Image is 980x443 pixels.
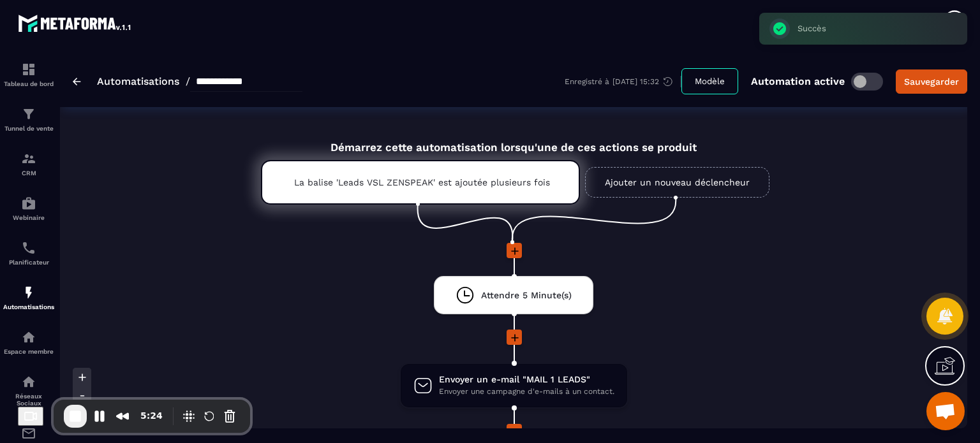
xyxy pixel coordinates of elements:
[439,374,614,386] span: Envoyer un e-mail "MAIL 1 LEADS"
[186,75,190,87] span: /
[3,170,54,177] p: CRM
[681,68,738,94] button: Modèle
[3,142,54,186] a: formationformationCRM
[3,125,54,132] p: Tunnel de vente
[21,196,36,211] img: automations
[21,330,36,345] img: automations
[3,214,54,221] p: Webinaire
[21,374,36,389] img: social-network
[18,11,133,34] img: logo
[21,106,36,122] img: formation
[21,240,36,256] img: scheduler
[565,76,681,87] div: Enregistré à
[612,77,659,86] p: [DATE] 15:32
[21,62,36,77] img: formation
[904,75,959,88] div: Sauvegarder
[481,289,572,301] span: Attendre 5 Minute(s)
[3,393,54,407] p: Réseaux Sociaux
[3,80,54,87] p: Tableau de bord
[21,285,36,300] img: automations
[3,52,54,97] a: formationformationTableau de bord
[21,151,36,166] img: formation
[21,426,36,441] img: email
[97,75,179,87] a: Automatisations
[3,365,54,416] a: social-networksocial-networkRéseaux Sociaux
[3,231,54,275] a: schedulerschedulerPlanificateur
[3,186,54,231] a: automationsautomationsWebinaire
[3,348,54,355] p: Espace membre
[229,126,799,154] div: Démarrez cette automatisation lorsqu'une de ces actions se produit
[896,69,967,94] button: Sauvegarder
[294,177,547,187] p: La balise 'Leads VSL ZENSPEAK' est ajoutée plusieurs fois
[926,392,965,430] a: Ouvrir le chat
[3,275,54,320] a: automationsautomationsAutomatisations
[3,303,54,310] p: Automatisations
[73,78,81,85] img: arrow
[751,75,845,87] p: Automation active
[3,320,54,365] a: automationsautomationsEspace membre
[3,97,54,142] a: formationformationTunnel de vente
[585,167,769,198] a: Ajouter un nouveau déclencheur
[439,386,614,398] span: Envoyer une campagne d'e-mails à un contact.
[3,259,54,266] p: Planificateur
